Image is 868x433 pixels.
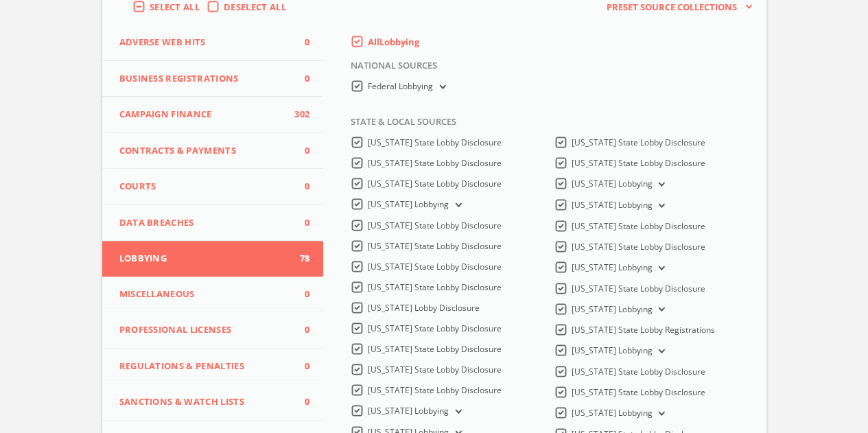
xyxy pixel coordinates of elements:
[119,180,290,194] span: Courts
[572,241,705,253] span: [US_STATE] State Lobby Disclosure
[572,261,653,273] span: [US_STATE] Lobbying
[102,384,324,421] button: Sanctions & Watch Lists0
[340,59,437,80] span: National Sources
[102,25,324,61] button: Adverse Web Hits0
[600,1,744,14] span: Preset Source Collections
[368,323,502,334] span: [US_STATE] State Lobby Disclosure
[572,220,705,232] span: [US_STATE] State Lobby Disclosure
[572,303,653,315] span: [US_STATE] Lobbying
[449,406,464,418] button: [US_STATE] Lobbying
[119,323,290,337] span: Professional Licenses
[289,36,309,49] span: 0
[102,241,324,277] button: Lobbying78
[368,137,502,148] span: [US_STATE] State Lobby Disclosure
[653,408,668,420] button: [US_STATE] Lobbying
[102,133,324,169] button: Contracts & Payments0
[572,324,715,336] span: [US_STATE] State Lobby Registrations
[289,144,309,158] span: 0
[572,366,705,377] span: [US_STATE] State Lobby Disclosure
[572,344,653,356] span: [US_STATE] Lobbying
[102,277,324,313] button: Miscellaneous0
[289,323,309,337] span: 0
[368,220,502,231] span: [US_STATE] State Lobby Disclosure
[653,303,668,316] button: [US_STATE] Lobbying
[368,36,419,48] span: All Lobbying
[119,36,290,49] span: Adverse Web Hits
[368,384,502,396] span: [US_STATE] State Lobby Disclosure
[368,157,502,169] span: [US_STATE] State Lobby Disclosure
[368,343,502,355] span: [US_STATE] State Lobby Disclosure
[119,395,290,409] span: Sanctions & Watch Lists
[368,302,480,314] span: [US_STATE] Lobby Disclosure
[119,252,290,266] span: Lobbying
[289,180,309,194] span: 0
[289,360,309,373] span: 0
[368,178,502,189] span: [US_STATE] State Lobby Disclosure
[289,252,309,266] span: 78
[653,200,668,212] button: [US_STATE] Lobbying
[653,178,668,191] button: [US_STATE] Lobbying
[102,312,324,349] button: Professional Licenses0
[289,288,309,301] span: 0
[102,349,324,385] button: Regulations & Penalties0
[340,115,456,136] span: State & Local Sources
[653,345,668,358] button: [US_STATE] Lobbying
[289,108,309,121] span: 302
[102,97,324,133] button: Campaign Finance302
[289,216,309,230] span: 0
[368,261,502,272] span: [US_STATE] State Lobby Disclosure
[102,205,324,242] button: Data Breaches0
[368,240,502,252] span: [US_STATE] State Lobby Disclosure
[572,407,653,419] span: [US_STATE] Lobbying
[119,216,290,230] span: Data Breaches
[600,1,752,14] button: Preset Source Collections
[368,198,449,210] span: [US_STATE] Lobbying
[224,1,286,13] span: Deselect All
[572,157,705,169] span: [US_STATE] State Lobby Disclosure
[368,364,502,375] span: [US_STATE] State Lobby Disclosure
[150,1,200,13] span: Select All
[368,80,433,92] span: Federal Lobbying
[572,199,653,211] span: [US_STATE] Lobbying
[289,395,309,409] span: 0
[449,199,464,211] button: [US_STATE] Lobbying
[289,72,309,86] span: 0
[572,386,705,398] span: [US_STATE] State Lobby Disclosure
[102,61,324,97] button: Business Registrations0
[119,360,290,373] span: Regulations & Penalties
[433,81,448,93] button: Federal Lobbying
[572,178,653,189] span: [US_STATE] Lobbying
[653,262,668,274] button: [US_STATE] Lobbying
[368,405,449,417] span: [US_STATE] Lobbying
[119,288,290,301] span: Miscellaneous
[572,283,705,294] span: [US_STATE] State Lobby Disclosure
[119,72,290,86] span: Business Registrations
[119,144,290,158] span: Contracts & Payments
[572,137,705,148] span: [US_STATE] State Lobby Disclosure
[119,108,290,121] span: Campaign Finance
[368,281,502,293] span: [US_STATE] State Lobby Disclosure
[102,169,324,205] button: Courts0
